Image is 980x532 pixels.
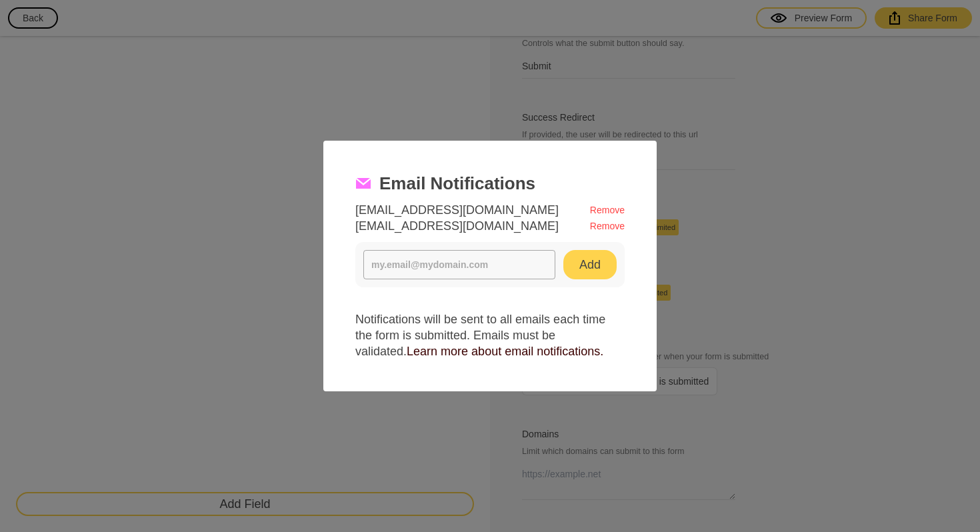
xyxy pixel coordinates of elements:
p: [EMAIL_ADDRESS][DOMAIN_NAME] [355,218,559,234]
p: [EMAIL_ADDRESS][DOMAIN_NAME] [355,202,559,218]
p: Notifications will be sent to all emails each time the form is submitted. Emails must be validated. [355,311,625,359]
button: Add [563,250,617,279]
button: Remove [590,203,625,217]
a: Learn more about email notifications. [407,345,603,358]
button: Remove [590,219,625,233]
input: my.email@mydomain.com [363,250,555,279]
div: Email Notifications [355,173,625,194]
svg: Mail [355,175,371,191]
